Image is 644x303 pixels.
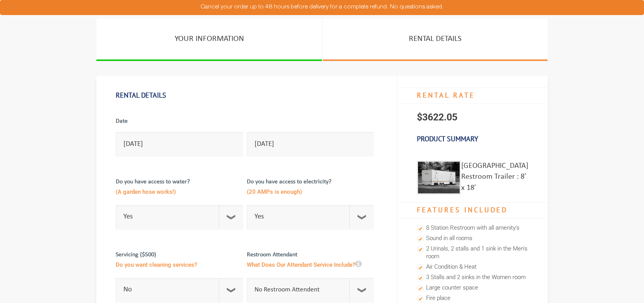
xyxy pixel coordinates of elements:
[96,19,322,61] a: YOUR INFORMATION
[417,262,528,273] li: Air Condition & Heat
[417,244,528,262] li: 2 Urinals, 2 stalls and 1 sink in the Men's room
[116,178,243,203] label: Do you have access to water?
[398,202,548,218] h4: Features Included
[116,186,243,199] span: (A garden hose works!)
[398,88,548,104] h4: RENTAL RATE
[247,259,374,272] span: What Does Our Attendant Service Include?
[398,104,548,131] p: $3622.05
[417,273,528,283] li: 3 Stalls and 2 sinks in the Women room
[417,223,528,234] li: 8 Station Restroom with all amenity's
[247,178,374,203] label: Do you have access to electricity?
[116,87,378,103] h1: Rental Details
[417,283,528,293] li: Large counter space
[417,234,528,244] li: Sound in all rooms
[116,259,243,272] span: Do you want cleaning services?
[398,131,548,147] h3: Product Summary
[323,19,548,61] a: RENTAL DETAILS
[116,251,243,276] label: Servicing ($500)
[116,117,243,130] label: Date
[247,251,374,276] label: Restroom Attendant
[247,186,374,199] span: (20 AMPs is enough)
[461,161,528,195] div: [GEOGRAPHIC_DATA] Restroom Trailer : 8′ x 18′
